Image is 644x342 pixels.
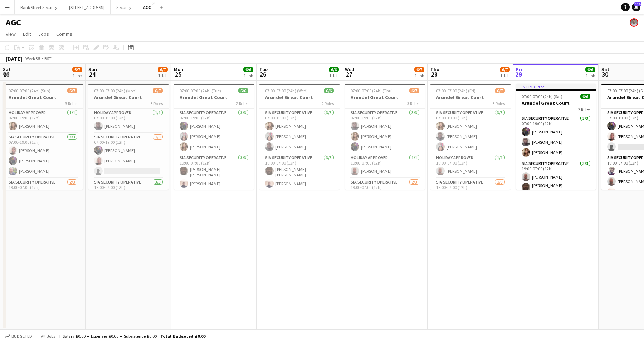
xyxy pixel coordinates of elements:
button: Security [111,0,137,14]
span: 07:00-07:00 (24h) (Tue) [180,88,221,93]
span: Wed [345,66,354,73]
span: 6/7 [67,88,77,93]
div: In progress [516,84,596,89]
span: 28 [429,70,439,78]
app-job-card: 07:00-07:00 (24h) (Fri)6/7Arundel Great Court3 RolesSIA Security Operative3/307:00-19:00 (12h)[PE... [430,84,511,190]
h3: Arundel Great Court [430,94,511,101]
app-card-role: Holiday Approved1/107:00-19:00 (12h)[PERSON_NAME] [88,109,169,133]
button: Budgeted [4,332,33,340]
span: 07:00-07:00 (24h) (Sat) [522,94,562,99]
span: Week 35 [24,56,42,61]
div: [DATE] [6,55,22,62]
span: 3 Roles [65,101,77,106]
a: Jobs [35,29,52,39]
div: 1 Job [415,73,424,78]
app-job-card: 07:00-07:00 (24h) (Sun)6/7Arundel Great Court3 RolesHoliday Approved1/107:00-19:00 (12h)[PERSON_N... [3,84,83,190]
span: 07:00-07:00 (24h) (Fri) [436,88,475,93]
div: 1 Job [500,73,509,78]
app-card-role: Holiday Approved1/119:00-07:00 (12h)[PERSON_NAME] [345,154,425,178]
span: 25 [173,70,183,78]
button: Bank Street Security [15,0,63,14]
div: 1 Job [329,73,338,78]
span: Total Budgeted £0.00 [160,333,205,339]
app-card-role: SIA Security Operative3/307:00-19:00 (12h)[PERSON_NAME][PERSON_NAME][PERSON_NAME] [430,109,511,154]
app-job-card: 07:00-07:00 (24h) (Wed)6/6Arundel Great Court2 RolesSIA Security Operative3/307:00-19:00 (12h)[PE... [259,84,340,190]
span: View [6,31,16,37]
span: 24 [87,70,97,78]
div: Salary £0.00 + Expenses £0.00 + Subsistence £0.00 = [63,333,205,339]
app-card-role: SIA Security Operative2/319:00-07:00 (12h) [345,178,425,225]
h1: AGC [6,17,21,28]
app-card-role: Holiday Approved1/107:00-19:00 (12h)[PERSON_NAME] [3,109,83,133]
app-card-role: SIA Security Operative3/307:00-19:00 (12h)[PERSON_NAME][PERSON_NAME][PERSON_NAME] [3,133,83,178]
span: 07:00-07:00 (24h) (Sun) [9,88,50,93]
span: Mon [174,66,183,73]
span: 30 [600,70,609,78]
span: 29 [515,70,522,78]
app-card-role: SIA Security Operative3/319:00-07:00 (12h)[PERSON_NAME] [PERSON_NAME][PERSON_NAME] [259,154,340,201]
div: 1 Job [586,73,595,78]
app-card-role: SIA Security Operative2/307:00-19:00 (12h)[PERSON_NAME][PERSON_NAME] [88,133,169,178]
div: 1 Job [158,73,167,78]
span: 6/6 [329,67,339,72]
span: 6/7 [500,67,510,72]
app-card-role: SIA Security Operative3/307:00-19:00 (12h)[PERSON_NAME][PERSON_NAME][PERSON_NAME] [174,109,254,154]
span: 27 [344,70,354,78]
span: 3 Roles [493,101,505,106]
span: 6/7 [158,67,168,72]
span: 6/7 [414,67,424,72]
a: 110 [632,3,640,11]
span: Sat [3,66,11,73]
span: All jobs [39,333,57,339]
app-card-role: SIA Security Operative3/319:00-07:00 (12h)[PERSON_NAME] [PERSON_NAME][PERSON_NAME] [174,154,254,201]
app-card-role: SIA Security Operative3/319:00-07:00 (12h)[PERSON_NAME][PERSON_NAME] [PERSON_NAME] [516,160,596,207]
span: Tue [259,66,268,73]
a: Comms [53,29,75,39]
app-job-card: 07:00-07:00 (24h) (Thu)6/7Arundel Great Court3 RolesSIA Security Operative3/307:00-19:00 (12h)[PE... [345,84,425,190]
div: BST [44,56,52,61]
app-card-role: Holiday Approved1/119:00-07:00 (12h)[PERSON_NAME] [430,154,511,178]
span: 3 Roles [151,101,163,106]
app-job-card: 07:00-07:00 (24h) (Mon)6/7Arundel Great Court3 RolesHoliday Approved1/107:00-19:00 (12h)[PERSON_N... [88,84,169,190]
span: Fri [516,66,522,73]
h3: Arundel Great Court [345,94,425,101]
span: 26 [258,70,268,78]
span: 23 [2,70,11,78]
span: 2 Roles [236,101,248,106]
span: 6/6 [585,67,595,72]
span: Sat [601,66,609,73]
span: 3 Roles [407,101,419,106]
app-card-role: SIA Security Operative2/319:00-07:00 (12h) [3,178,83,223]
span: 110 [634,2,641,6]
span: 6/7 [495,88,505,93]
app-card-role: SIA Security Operative3/307:00-19:00 (12h)[PERSON_NAME][PERSON_NAME][PERSON_NAME] [516,114,596,160]
div: 1 Job [244,73,253,78]
app-job-card: 07:00-07:00 (24h) (Tue)6/6Arundel Great Court2 RolesSIA Security Operative3/307:00-19:00 (12h)[PE... [174,84,254,190]
h3: Arundel Great Court [3,94,83,101]
h3: Arundel Great Court [88,94,169,101]
span: 07:00-07:00 (24h) (Mon) [94,88,137,93]
span: 2 Roles [578,107,590,112]
h3: Arundel Great Court [174,94,254,101]
a: View [3,29,19,39]
app-card-role: SIA Security Operative2/319:00-07:00 (12h) [430,178,511,225]
app-card-role: SIA Security Operative3/319:00-07:00 (12h) [88,178,169,223]
span: 6/6 [580,94,590,99]
span: Comms [56,31,72,37]
a: Edit [20,29,34,39]
span: Sun [88,66,97,73]
h3: Arundel Great Court [516,100,596,106]
button: AGC [137,0,157,14]
h3: Arundel Great Court [259,94,340,101]
span: 2 Roles [322,101,334,106]
app-card-role: SIA Security Operative3/307:00-19:00 (12h)[PERSON_NAME][PERSON_NAME][PERSON_NAME] [259,109,340,154]
span: 6/7 [409,88,419,93]
span: 6/7 [153,88,163,93]
span: 07:00-07:00 (24h) (Wed) [265,88,308,93]
app-job-card: In progress07:00-07:00 (24h) (Sat)6/6Arundel Great Court2 RolesSIA Security Operative3/307:00-19:... [516,84,596,190]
